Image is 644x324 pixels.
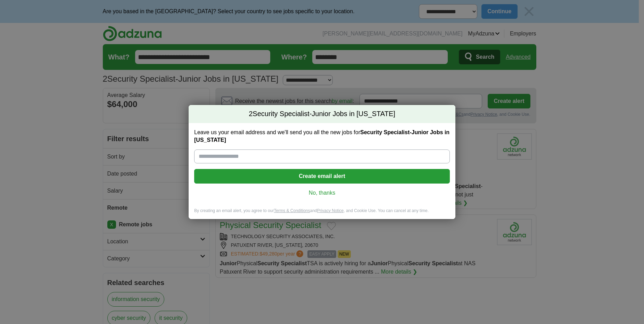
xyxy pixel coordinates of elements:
[189,105,455,123] h2: Security Specialist-Junior Jobs in [US_STATE]
[249,109,253,119] span: 2
[194,129,450,144] label: Leave us your email address and we'll send you all the new jobs for
[317,208,344,213] a: Privacy Notice
[274,208,310,213] a: Terms & Conditions
[194,169,450,184] button: Create email alert
[200,189,444,197] a: No, thanks
[194,129,449,143] strong: Security Specialist-Junior Jobs in [US_STATE]
[189,208,455,219] div: By creating an email alert, you agree to our and , and Cookie Use. You can cancel at any time.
